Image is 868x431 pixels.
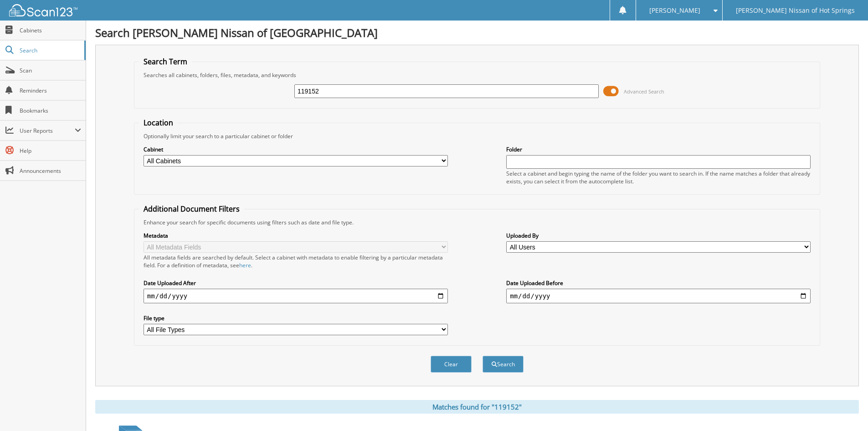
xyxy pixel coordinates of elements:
label: Metadata [144,232,448,239]
input: start [144,289,448,303]
button: Clear [431,356,472,373]
legend: Location [139,118,178,128]
legend: Search Term [139,57,192,67]
span: [PERSON_NAME] [649,8,700,13]
span: Help [20,147,81,155]
span: Cabinets [20,26,81,34]
button: Search [483,356,524,373]
div: All metadata fields are searched by default. Select a cabinet with metadata to enable filtering b... [144,254,448,269]
div: Matches found for "119152" [95,400,859,414]
label: Uploaded By [506,232,811,239]
span: User Reports [20,127,75,135]
div: Optionally limit your search to a particular cabinet or folder [139,132,815,140]
div: Select a cabinet and begin typing the name of the folder you want to search in. If the name match... [506,170,811,185]
label: Date Uploaded After [144,279,448,287]
span: Announcements [20,167,81,175]
input: end [506,289,811,303]
span: Search [20,47,80,54]
div: Searches all cabinets, folders, files, metadata, and keywords [139,71,815,79]
span: Scan [20,67,81,74]
div: Enhance your search for specific documents using filters such as date and file type. [139,218,815,226]
span: [PERSON_NAME] Nissan of Hot Springs [736,8,855,13]
span: Reminders [20,87,81,94]
span: Advanced Search [624,88,664,95]
label: File type [144,314,448,322]
span: Bookmarks [20,107,81,114]
h1: Search [PERSON_NAME] Nissan of [GEOGRAPHIC_DATA] [95,25,859,40]
legend: Additional Document Filters [139,204,244,214]
a: here [239,261,251,269]
label: Date Uploaded Before [506,279,811,287]
img: scan123-logo-white.svg [9,4,77,16]
label: Folder [506,145,811,153]
label: Cabinet [144,145,448,153]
